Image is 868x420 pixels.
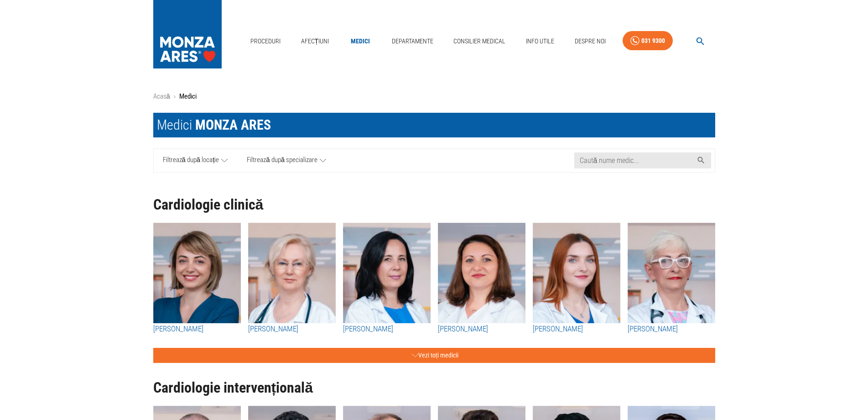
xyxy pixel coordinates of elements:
[343,223,431,323] img: Dr. Alexandra Postu
[388,32,437,51] a: Departamente
[157,116,271,134] div: Medici
[343,323,431,335] a: [PERSON_NAME]
[153,348,715,363] button: Vezi toți medicii
[628,323,715,335] a: [PERSON_NAME]
[174,91,176,102] li: ›
[248,223,336,323] img: Dr. Dana Constantinescu
[195,117,271,133] span: MONZA ARES
[153,380,715,396] h1: Cardiologie intervențională
[163,155,219,166] span: Filtrează după locație
[153,197,715,213] h1: Cardiologie clinică
[153,323,241,335] a: [PERSON_NAME]
[154,149,238,172] a: Filtrează după locație
[522,32,558,51] a: Info Utile
[641,35,665,47] div: 031 9300
[179,91,197,102] p: Medici
[450,32,509,51] a: Consilier Medical
[153,92,170,100] a: Acasă
[297,32,333,51] a: Afecțiuni
[571,32,609,51] a: Despre Noi
[533,223,620,323] img: Dr. Irina Macovei Dorobanțu
[623,31,673,51] a: 031 9300
[153,91,715,102] nav: breadcrumb
[153,223,241,323] img: Dr. Silvia Deaconu
[533,323,620,335] a: [PERSON_NAME]
[438,223,525,323] img: Dr. Raluca Naidin
[438,323,525,335] a: [PERSON_NAME]
[346,32,375,51] a: Medici
[247,155,317,166] span: Filtrează după specializare
[247,32,284,51] a: Proceduri
[237,149,336,172] a: Filtrează după specializare
[628,223,715,323] img: Dr. Mihaela Rugină
[248,323,336,335] a: [PERSON_NAME]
